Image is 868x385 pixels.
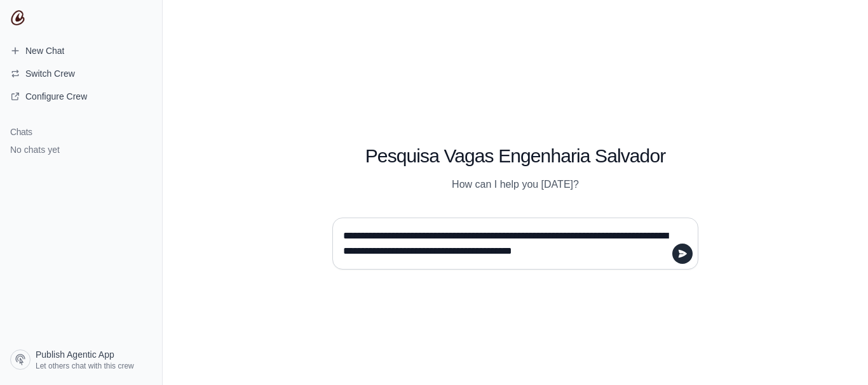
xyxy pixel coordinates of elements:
[804,324,868,385] iframe: Chat Widget
[804,324,868,385] div: Widget de chat
[5,86,157,107] a: Configure Crew
[5,63,157,84] button: Switch Crew
[5,41,157,61] a: New Chat
[10,10,25,25] img: CrewAI Logo
[332,177,698,192] p: How can I help you [DATE]?
[36,361,134,371] span: Let others chat with this crew
[36,348,114,361] span: Publish Agentic App
[25,44,64,57] span: New Chat
[25,90,87,103] span: Configure Crew
[25,67,75,80] span: Switch Crew
[332,145,698,167] h1: Pesquisa Vagas Engenharia Salvador
[5,344,157,375] a: Publish Agentic App Let others chat with this crew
